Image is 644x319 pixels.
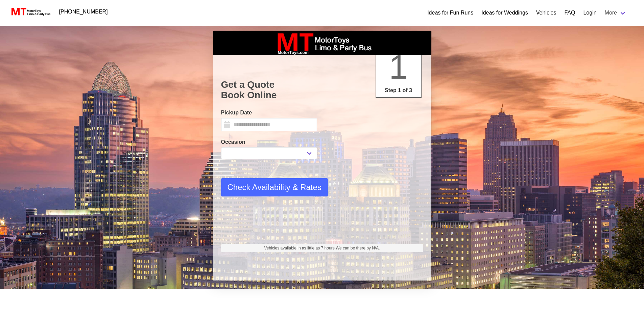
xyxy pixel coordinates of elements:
label: Pickup Date [221,109,317,117]
a: Login [583,9,596,17]
span: We can be there by N/A. [336,246,380,250]
img: box_logo_brand.jpeg [271,31,373,55]
span: 1 [389,48,408,86]
span: Check Availability & Rates [228,181,321,193]
a: Vehicles [536,9,556,17]
span: Vehicles available in as little as 7 hours. [264,245,380,251]
label: Occasion [221,138,317,146]
img: MotorToys Logo [9,7,51,17]
a: FAQ [564,9,575,17]
h1: Get a Quote Book Online [221,79,423,101]
button: Check Availability & Rates [221,178,328,196]
a: [PHONE_NUMBER] [55,5,112,19]
p: Step 1 of 3 [379,86,418,95]
a: Ideas for Fun Runs [427,9,473,17]
a: More [601,6,630,20]
a: Ideas for Weddings [481,9,528,17]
